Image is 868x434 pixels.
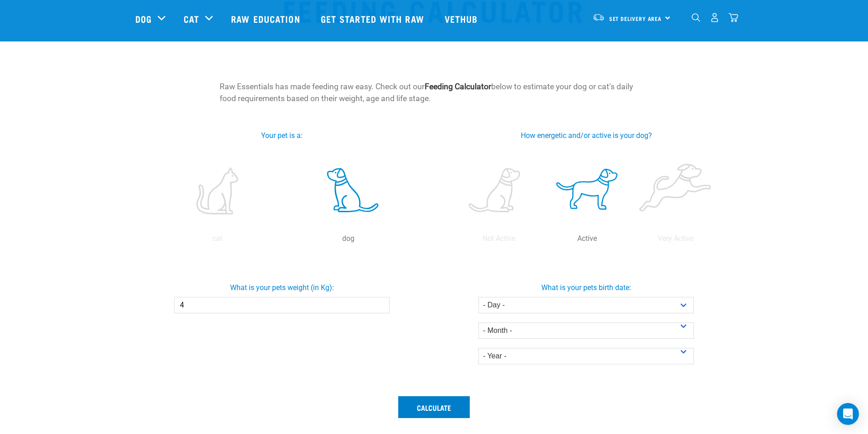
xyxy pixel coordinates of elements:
a: Cat [184,12,199,26]
p: Not Active [457,233,541,244]
button: Calculate [398,396,470,418]
a: Dog [135,12,152,26]
p: Active [545,233,630,244]
p: dog [285,233,412,244]
a: Get started with Raw [312,0,436,37]
img: user.png [710,13,719,22]
strong: Feeding Calculator [425,82,491,91]
img: home-icon@2x.png [729,13,738,22]
div: Open Intercom Messenger [837,403,859,425]
img: home-icon-1@2x.png [692,13,700,22]
label: What is your pets birth date: [432,282,740,293]
label: What is your pets weight (in Kg): [128,282,436,293]
label: How energetic and/or active is your dog? [445,130,728,141]
img: van-moving.png [592,13,605,21]
a: Vethub [436,0,489,37]
label: Your pet is a: [141,130,423,141]
p: Very Active [633,233,718,244]
p: Raw Essentials has made feeding raw easy. Check out our below to estimate your dog or cat’s daily... [220,81,648,105]
p: cat [154,233,281,244]
a: Raw Education [222,0,311,37]
span: Set Delivery Area [609,17,662,20]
